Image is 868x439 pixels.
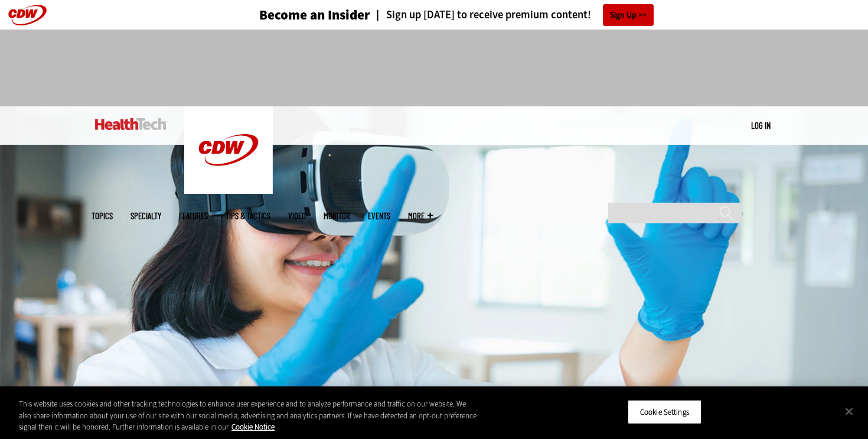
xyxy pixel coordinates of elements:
[215,8,370,22] a: Become an Insider
[370,9,591,21] a: Sign up [DATE] to receive premium content!
[324,212,350,220] a: MonITor
[219,41,649,95] iframe: advertisement
[368,212,390,220] a: Events
[184,184,273,197] a: CDW
[751,119,771,132] div: User menu
[259,8,370,22] h3: Become an Insider
[288,212,306,220] a: Video
[95,118,167,130] img: Home
[179,212,208,220] a: Features
[628,399,701,424] button: Cookie Settings
[19,398,478,433] div: This website uses cookies and other tracking technologies to enhance user experience and to analy...
[751,120,771,131] a: Log in
[184,106,273,194] img: Home
[836,398,862,424] button: Close
[130,212,161,220] span: Specialty
[92,212,113,220] span: Topics
[603,4,654,26] a: Sign Up
[231,422,275,432] a: More information about your privacy
[226,212,270,220] a: Tips & Tactics
[408,212,433,220] span: More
